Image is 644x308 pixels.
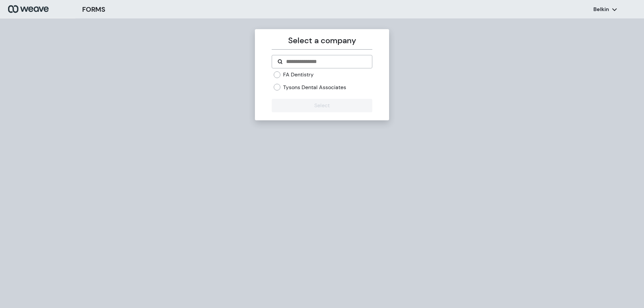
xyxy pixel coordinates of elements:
label: FA Dentistry [283,71,314,78]
p: Belkin [593,6,609,13]
h3: FORMS [82,4,105,14]
button: Select [272,99,372,112]
input: Search [285,58,366,66]
p: Select a company [272,35,372,47]
label: Tysons Dental Associates [283,84,346,91]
